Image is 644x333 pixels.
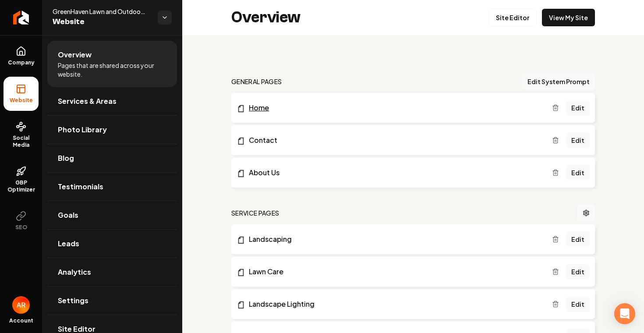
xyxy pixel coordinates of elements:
[566,132,590,148] a: Edit
[47,87,177,115] a: Services & Areas
[58,50,92,60] span: Overview
[4,59,38,66] span: Company
[4,179,39,193] span: GBP Optimizer
[47,230,177,258] a: Leads
[237,135,552,145] a: Contact
[237,234,552,244] a: Landscaping
[488,9,537,26] a: Site Editor
[542,9,595,26] a: View My Site
[566,100,590,116] a: Edit
[58,210,78,220] span: Goals
[4,159,39,200] a: GBP Optimizer
[58,181,103,192] span: Testimonials
[4,114,39,156] a: Social Media
[6,97,36,104] span: Website
[566,165,590,181] a: Edit
[47,201,177,229] a: Goals
[12,296,30,314] button: Open user button
[4,204,39,238] button: SEO
[47,258,177,286] a: Analytics
[47,116,177,144] a: Photo Library
[566,264,590,280] a: Edit
[58,61,166,78] span: Pages that are shared across your website.
[4,39,39,73] a: Company
[53,16,151,28] span: Website
[58,238,79,249] span: Leads
[4,135,39,149] span: Social Media
[58,153,74,163] span: Blog
[231,209,280,217] h2: Service Pages
[237,103,552,113] a: Home
[12,224,31,231] span: SEO
[53,7,151,16] span: GreenHaven Lawn and Outdoor Services
[237,266,552,277] a: Lawn Care
[566,231,590,247] a: Edit
[58,96,117,106] span: Services & Areas
[47,144,177,172] a: Blog
[231,77,282,86] h2: general pages
[58,267,91,277] span: Analytics
[237,167,552,178] a: About Us
[13,11,29,25] img: Rebolt Logo
[47,173,177,201] a: Testimonials
[58,295,88,306] span: Settings
[566,296,590,312] a: Edit
[58,124,107,135] span: Photo Library
[522,74,595,89] button: Edit System Prompt
[12,296,30,314] img: Adam Russo
[231,9,301,26] h2: Overview
[9,317,33,324] span: Account
[237,299,552,309] a: Landscape Lighting
[47,287,177,315] a: Settings
[614,303,635,324] div: Open Intercom Messenger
